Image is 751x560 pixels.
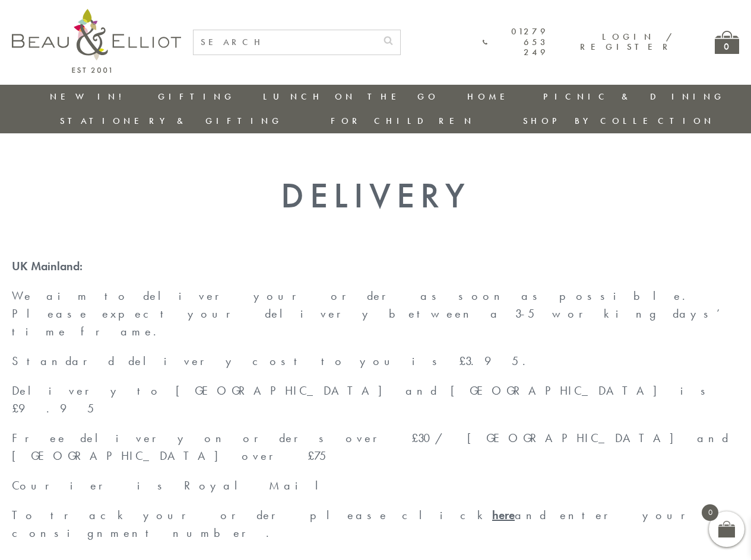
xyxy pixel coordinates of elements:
a: Shop by collection [523,115,715,127]
a: 01279 653 249 [483,27,549,57]
p: To track your order please click and enter your consignment number. [12,506,739,542]
strong: UK Mainland: [12,258,83,274]
p: Delivery to [GEOGRAPHIC_DATA] and [GEOGRAPHIC_DATA] is £9.95 [12,382,739,417]
a: Gifting [158,91,235,103]
h1: Delivery [12,175,739,216]
p: We aim to deliver your order as soon as possible. Please expect your delivery between a 3-5 worki... [12,287,739,340]
span: 0 [702,504,718,521]
a: Login / Register [580,31,673,53]
p: Free delivery on orders over £30/ [GEOGRAPHIC_DATA] and [GEOGRAPHIC_DATA] over £75 [12,429,739,465]
p: Courier is Royal Mail [12,476,739,494]
img: logo [12,9,181,73]
a: Picnic & Dining [543,91,725,103]
a: Home [467,91,515,103]
a: Stationery & Gifting [60,115,283,127]
a: Lunch On The Go [263,91,439,103]
p: Standard delivery cost to you is £3.95. [12,352,739,370]
a: here [492,507,515,523]
a: 0 [715,31,739,54]
a: New in! [50,91,129,103]
input: SEARCH [194,30,376,55]
a: For Children [331,115,475,127]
